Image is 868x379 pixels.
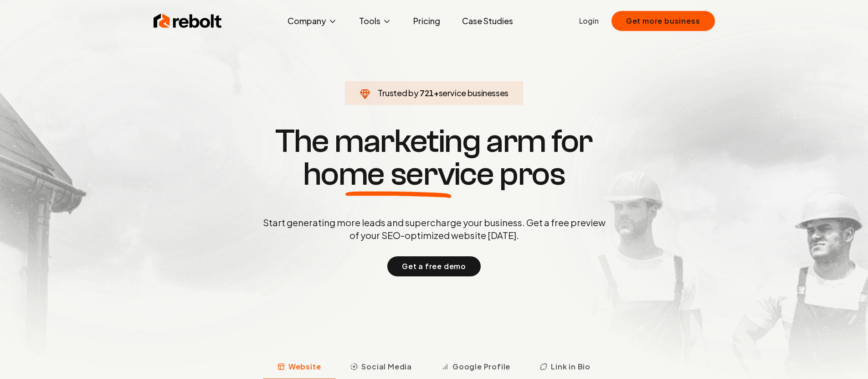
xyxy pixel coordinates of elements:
[303,158,494,191] span: home service
[551,361,591,372] span: Link in Bio
[280,12,344,30] button: Company
[387,256,481,276] button: Get a free demo
[378,88,418,98] span: Trusted by
[406,12,447,30] a: Pricing
[439,88,509,98] span: service businesses
[352,12,399,30] button: Tools
[434,88,439,98] span: +
[455,12,520,30] a: Case Studies
[579,16,599,26] a: Login
[452,361,510,372] span: Google Profile
[288,361,321,372] span: Website
[361,361,412,372] span: Social Media
[611,11,715,31] button: Get more business
[261,216,607,242] p: Start generating more leads and supercharge your business. Get a free preview of your SEO-optimiz...
[420,87,434,99] span: 721
[154,12,222,30] img: Rebolt Logo
[216,125,653,191] h1: The marketing arm for pros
